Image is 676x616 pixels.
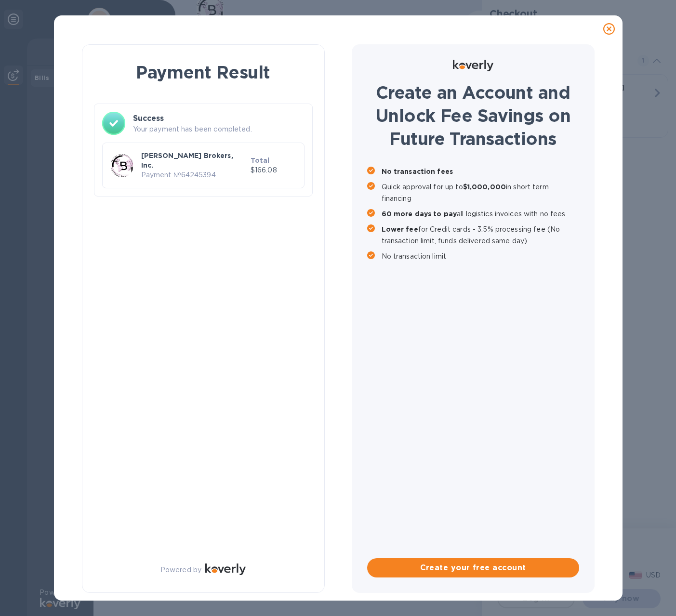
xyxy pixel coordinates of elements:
[375,562,571,574] span: Create your free account
[382,208,579,220] p: all logistics invoices with no fees
[98,60,309,84] h1: Payment Result
[133,124,305,134] p: Your payment has been completed.
[382,168,453,175] b: No transaction fees
[382,250,579,262] p: No transaction limit
[141,170,247,180] p: Payment № 64245394
[367,81,579,150] h1: Create an Account and Unlock Fee Savings on Future Transactions
[205,564,246,575] img: Logo
[382,223,579,247] p: for Credit cards - 3.5% processing fee (No transaction limit, funds delivered same day)
[382,181,579,204] p: Quick approval for up to in short term financing
[382,225,418,233] b: Lower fee
[160,565,201,575] p: Powered by
[251,157,270,164] b: Total
[453,60,493,71] img: Logo
[133,113,305,124] h3: Success
[382,210,457,218] b: 60 more days to pay
[141,151,247,170] p: [PERSON_NAME] Brokers, Inc.
[463,183,506,191] b: $1,000,000
[251,165,296,175] p: $166.08
[367,558,579,577] button: Create your free account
